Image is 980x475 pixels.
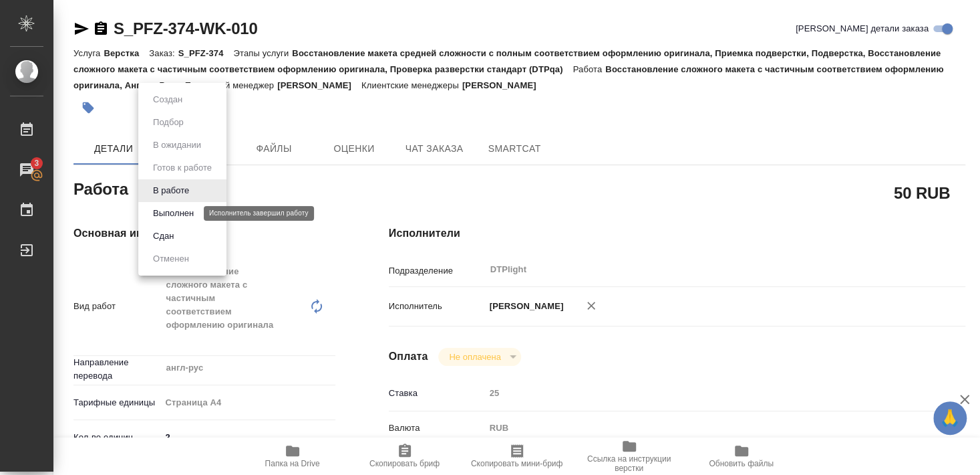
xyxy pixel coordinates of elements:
button: Готов к работе [149,161,216,175]
button: Отменен [149,252,193,266]
button: Создан [149,92,186,107]
button: Выполнен [149,206,198,221]
button: В ожидании [149,138,205,153]
button: Подбор [149,115,188,130]
button: Сдан [149,229,178,244]
button: В работе [149,183,193,198]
